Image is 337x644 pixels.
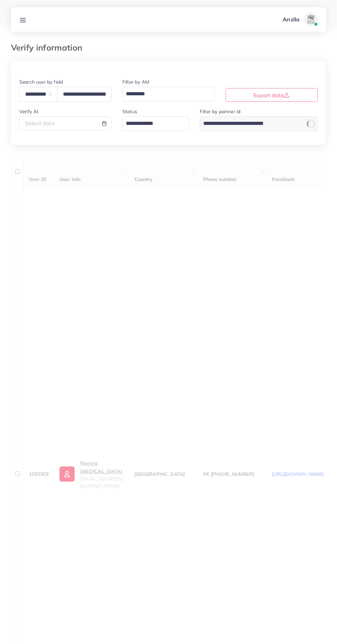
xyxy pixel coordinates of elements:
[19,108,39,115] label: Verify At
[253,92,290,99] span: Export data
[11,43,88,53] h3: Verify information
[200,116,318,131] div: Search for option
[122,108,137,115] label: Status
[123,88,206,100] input: Search for option
[122,87,215,101] div: Search for option
[19,78,63,85] label: Search user by field
[123,118,180,129] input: Search for option
[25,120,55,127] span: Select date
[122,78,149,85] label: Filter by AM
[307,119,315,128] div: Loading...
[122,116,189,131] div: Search for option
[226,88,318,102] button: Export data
[200,108,240,115] label: Filter by partner id
[201,118,300,129] input: Search for option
